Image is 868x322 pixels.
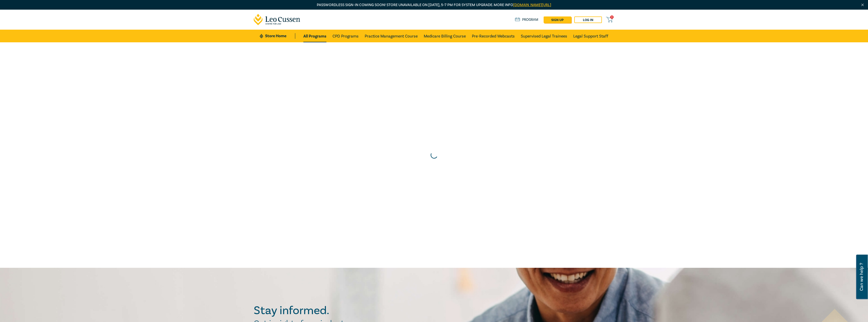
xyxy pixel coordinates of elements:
[544,16,571,23] a: sign up
[260,33,295,39] a: Store Home
[333,30,359,42] a: CPD Programs
[472,30,515,42] a: Pre-Recorded Webcasts
[365,30,418,42] a: Practice Management Course
[513,3,551,7] a: [DOMAIN_NAME][URL]
[860,3,865,7] img: Close
[574,16,602,23] a: Log in
[254,304,373,317] h2: Stay informed.
[521,30,567,42] a: Supervised Legal Trainees
[859,258,864,296] span: Can we help ?
[424,30,466,42] a: Medicare Billing Course
[515,17,539,23] a: Program
[254,2,615,8] p: Passwordless sign-in coming soon! Store unavailable on [DATE], 5–7 PM for system upgrade. More info
[610,15,614,19] span: 0
[573,30,608,42] a: Legal Support Staff
[303,30,326,42] a: All Programs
